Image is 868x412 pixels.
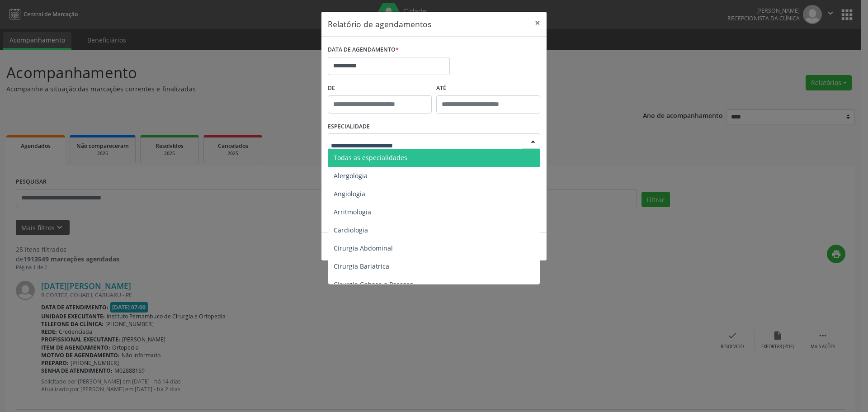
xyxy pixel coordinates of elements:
label: De [328,81,432,95]
h5: Relatório de agendamentos [328,18,431,30]
span: Angiologia [334,189,365,198]
span: Cirurgia Abdominal [334,244,393,252]
span: Cardiologia [334,226,368,234]
span: Arritmologia [334,208,371,216]
label: DATA DE AGENDAMENTO [328,43,399,57]
span: Cirurgia Cabeça e Pescoço [334,280,413,289]
span: Todas as especialidades [334,153,407,162]
label: ATÉ [436,81,540,95]
span: Alergologia [334,171,368,180]
label: ESPECIALIDADE [328,120,370,134]
button: Close [528,12,547,34]
span: Cirurgia Bariatrica [334,262,389,270]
